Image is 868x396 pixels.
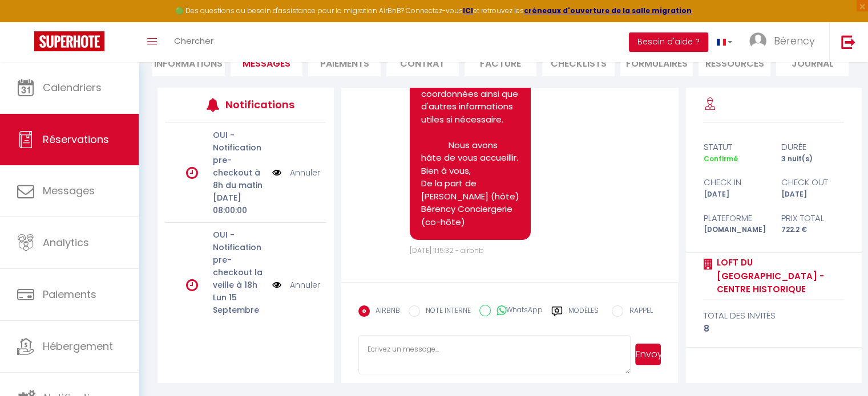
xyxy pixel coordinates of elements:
[524,6,692,15] a: créneaux d'ouverture de la salle migration
[290,279,320,291] a: Annuler
[696,189,774,200] div: [DATE]
[165,22,222,62] a: Chercher
[410,246,484,255] span: [DATE] 11:15:32 - airbnb
[308,48,381,76] li: Paiements
[620,48,693,76] li: FORMULAIRES
[43,183,95,198] span: Messages
[152,48,225,76] li: Informations
[774,154,852,165] div: 3 nuit(s)
[703,309,844,322] div: total des invités
[290,166,320,179] a: Annuler
[34,31,104,51] img: Super Booking
[774,189,852,200] div: [DATE]
[749,32,766,50] img: ...
[696,175,774,189] div: check in
[43,235,89,250] span: Analytics
[774,140,852,154] div: durée
[841,35,855,49] img: logout
[776,48,849,76] li: Journal
[712,256,844,296] a: Loft du [GEOGRAPHIC_DATA] - Centre historique
[699,48,771,76] li: Ressources
[741,22,829,62] a: ... Bérency
[213,129,265,191] p: OUI - Notification pre-checkout à 8h du matin
[703,322,844,336] div: 8
[43,80,102,95] span: Calendriers
[568,305,599,325] label: Modèles
[272,166,281,179] img: NO IMAGE
[623,305,652,318] label: RAPPEL
[370,305,400,318] label: AIRBNB
[696,140,774,154] div: statut
[243,57,290,70] span: Messages
[774,34,815,48] span: Bérency
[213,228,265,291] p: OUI - Notification pre-checkout la veille à 18h
[465,48,537,76] li: Facture
[386,48,459,76] li: Contrat
[213,291,265,341] p: Lun 15 Septembre 2025 18:00:00
[463,6,473,15] a: ICI
[774,224,852,235] div: 722.2 €
[629,32,708,52] button: Besoin d'aide ?
[696,211,774,225] div: Plateforme
[491,305,543,317] label: WhatsApp
[635,344,661,365] button: Envoyer
[696,224,774,235] div: [DOMAIN_NAME]
[420,305,471,318] label: NOTE INTERNE
[9,5,43,39] button: Ouvrir le widget de chat LiveChat
[213,191,265,217] p: [DATE] 08:00:00
[225,92,293,117] h3: Notifications
[174,35,213,47] span: Chercher
[272,279,281,291] img: NO IMAGE
[774,211,852,225] div: Prix total
[43,287,96,301] span: Paiements
[43,132,109,146] span: Réservations
[774,175,852,189] div: check out
[542,48,615,76] li: CHECKLISTS
[703,154,737,164] span: Confirmé
[43,339,113,353] span: Hébergement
